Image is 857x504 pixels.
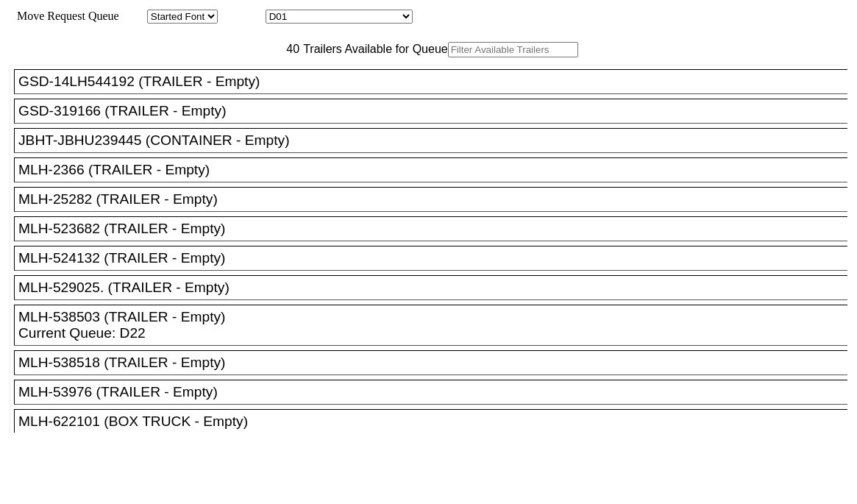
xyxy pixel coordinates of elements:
[18,309,856,325] div: MLH-538503 (TRAILER - Empty)
[448,42,578,57] input: Filter Available Trailers
[18,280,856,296] div: MLH-529025. (TRAILER - Empty)
[221,10,263,22] span: Location
[18,132,856,149] div: JBHT-JBHU239445 (CONTAINER - Empty)
[18,103,856,119] div: GSD-319166 (TRAILER - Empty)
[10,10,119,22] span: Move Request Queue
[18,355,856,371] div: MLH-538518 (TRAILER - Empty)
[18,384,856,400] div: MLH-53976 (TRAILER - Empty)
[18,250,856,266] div: MLH-524132 (TRAILER - Empty)
[18,191,856,207] div: MLH-25282 (TRAILER - Empty)
[299,43,448,55] span: Trailers Available for Queue
[18,414,856,430] div: MLH-622101 (BOX TRUCK - Empty)
[18,162,856,178] div: MLH-2366 (TRAILER - Empty)
[279,43,299,55] span: 40
[18,221,856,237] div: MLH-523682 (TRAILER - Empty)
[18,74,856,90] div: GSD-14LH544192 (TRAILER - Empty)
[121,10,144,22] span: Area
